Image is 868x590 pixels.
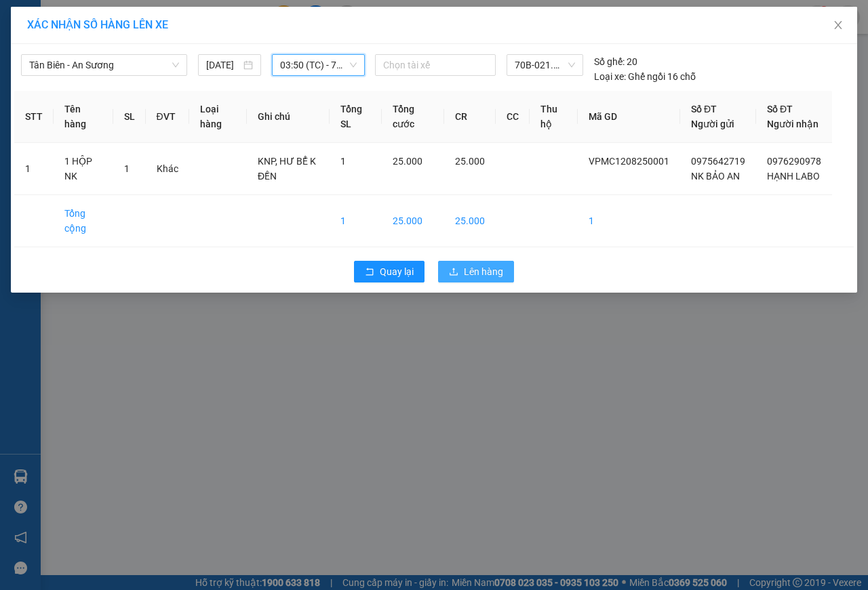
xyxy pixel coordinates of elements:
[530,91,578,143] th: Thu hộ
[54,195,113,247] td: Tổng cộng
[589,156,669,167] span: VPMC1208250001
[382,195,444,247] td: 25.000
[438,261,514,282] button: uploadLên hàng
[258,156,316,182] span: KNP, HƯ BỂ K ĐỀN
[146,91,189,143] th: ĐVT
[107,22,182,39] span: Bến xe [GEOGRAPHIC_DATA]
[496,91,530,143] th: CC
[594,54,625,69] span: Số ghế:
[767,156,821,167] span: 0976290978
[594,54,637,69] div: 20
[247,91,330,143] th: Ghi chú
[107,60,166,68] span: Hotline: 19001152
[29,55,179,75] span: Tân Biên - An Sương
[189,91,247,143] th: Loại hàng
[594,69,626,84] span: Loại xe:
[767,104,793,114] span: Số ĐT
[124,163,130,174] span: 1
[330,195,382,247] td: 1
[594,69,696,84] div: Ghế ngồi 16 chỗ
[380,264,414,279] span: Quay lại
[455,156,485,167] span: 25.000
[819,7,857,45] button: Close
[444,91,496,143] th: CR
[206,58,241,72] input: 12/08/2025
[27,18,168,31] span: XÁC NHẬN SỐ HÀNG LÊN XE
[691,156,745,167] span: 0975642719
[833,20,844,30] span: close
[5,8,65,68] img: logo
[691,104,717,114] span: Số ĐT
[330,91,382,143] th: Tổng SL
[14,143,54,195] td: 1
[578,91,680,143] th: Mã GD
[365,267,374,278] span: rollback
[280,55,356,75] span: 03:50 (TC) - 70B-021.35
[354,261,425,282] button: rollbackQuay lại
[68,86,144,96] span: VPMC1208250001
[4,98,83,106] span: In ngày:
[340,156,346,167] span: 1
[691,119,734,129] span: Người gửi
[4,87,144,96] span: [PERSON_NAME]:
[382,91,444,143] th: Tổng cước
[54,91,113,143] th: Tên hàng
[393,156,422,167] span: 25.000
[691,171,740,182] span: NK BẢO AN
[107,7,186,19] strong: ĐỒNG PHƯỚC
[30,98,83,106] span: 02:31:23 [DATE]
[767,171,820,182] span: HẠNH LABO
[767,119,818,129] span: Người nhận
[14,91,54,143] th: STT
[146,143,189,195] td: Khác
[464,264,503,279] span: Lên hàng
[107,41,186,58] span: 01 Võ Văn Truyện, KP.1, Phường 2
[54,143,113,195] td: 1 HỘP NK
[37,73,166,84] span: -----------------------------------------
[113,91,146,143] th: SL
[444,195,496,247] td: 25.000
[515,55,575,75] span: 70B-021.35
[578,195,680,247] td: 1
[449,267,458,278] span: upload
